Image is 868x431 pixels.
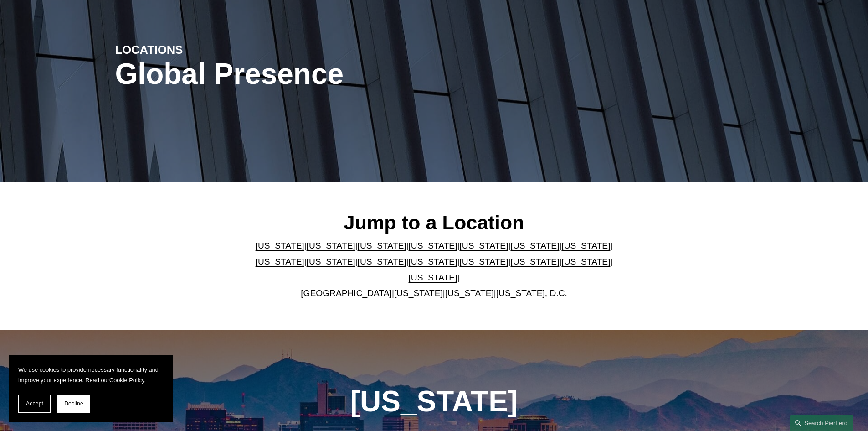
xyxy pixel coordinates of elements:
a: [US_STATE] [445,288,494,298]
h1: [US_STATE] [301,385,567,418]
a: [US_STATE] [561,241,610,250]
a: [US_STATE] [459,241,508,250]
a: [US_STATE] [409,257,457,266]
a: [US_STATE] [307,257,355,266]
a: [US_STATE], D.C. [496,288,567,298]
a: [US_STATE] [561,257,610,266]
a: [US_STATE] [409,273,457,282]
h4: LOCATIONS [115,42,275,57]
a: [US_STATE] [256,241,304,250]
h2: Jump to a Location [248,211,620,234]
a: Search this site [790,415,853,431]
a: [US_STATE] [510,241,559,250]
a: [GEOGRAPHIC_DATA] [301,288,392,298]
a: [US_STATE] [394,288,443,298]
p: We use cookies to provide necessary functionality and improve your experience. Read our . [18,364,164,385]
a: [US_STATE] [510,257,559,266]
a: Cookie Policy [109,377,144,384]
a: [US_STATE] [358,241,406,250]
a: [US_STATE] [409,241,457,250]
h1: Global Presence [115,57,540,91]
button: Accept [18,395,51,413]
button: Decline [57,395,90,413]
a: [US_STATE] [459,257,508,266]
p: | | | | | | | | | | | | | | | | | | [248,238,620,301]
span: Accept [26,400,43,407]
a: [US_STATE] [256,257,304,266]
a: [US_STATE] [307,241,355,250]
span: Decline [64,400,83,407]
a: [US_STATE] [358,257,406,266]
section: Cookie banner [9,355,173,422]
